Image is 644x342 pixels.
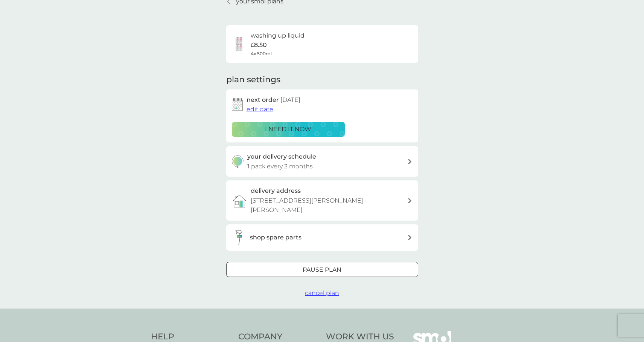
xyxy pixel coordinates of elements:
button: cancel plan [305,288,339,298]
button: Pause plan [226,262,418,277]
span: cancel plan [305,289,339,297]
h3: your delivery schedule [247,152,316,162]
button: shop spare parts [226,224,418,251]
a: delivery address[STREET_ADDRESS][PERSON_NAME][PERSON_NAME] [226,180,418,221]
p: £8.50 [251,40,267,50]
p: i need it now [265,124,311,134]
h2: next order [247,95,300,105]
h3: delivery address [251,186,301,196]
button: i need it now [232,122,345,137]
p: 1 pack every 3 months [247,162,313,171]
span: [DATE] [280,96,300,103]
span: edit date [247,106,273,113]
h3: shop spare parts [250,233,301,242]
h2: plan settings [226,74,280,86]
h6: washing up liquid [251,31,304,41]
p: [STREET_ADDRESS][PERSON_NAME][PERSON_NAME] [251,196,407,215]
button: edit date [247,104,273,114]
p: Pause plan [303,265,341,275]
img: washing up liquid [232,36,247,51]
button: your delivery schedule1 pack every 3 months [226,146,418,177]
span: 4x 500ml [251,50,272,57]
